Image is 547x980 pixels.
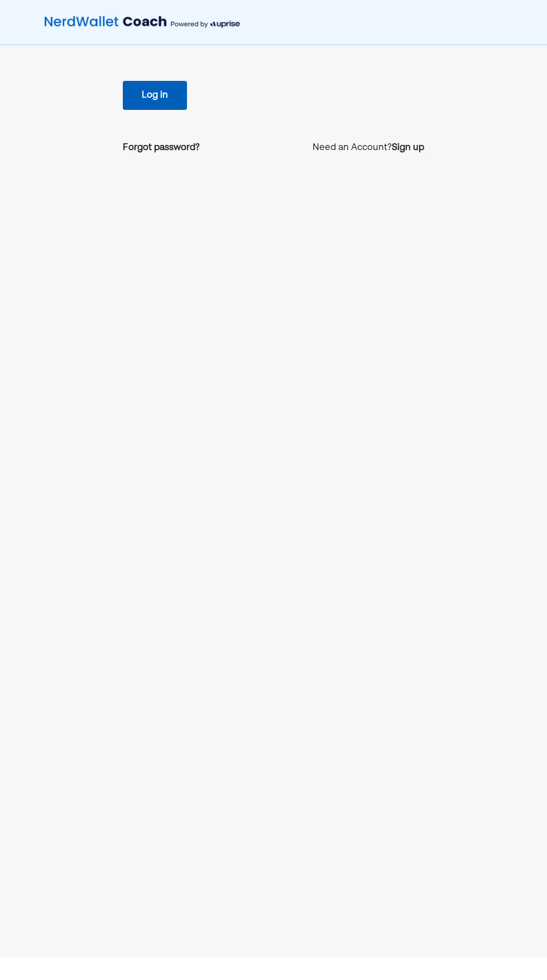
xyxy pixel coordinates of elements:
[313,141,424,155] p: Need an Account?
[123,81,187,110] button: Log in
[123,141,200,155] a: Forgot password?
[392,141,424,155] a: Sign up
